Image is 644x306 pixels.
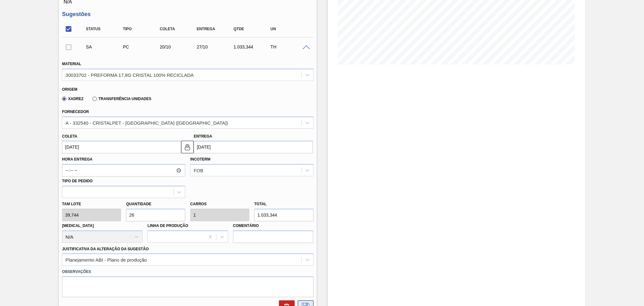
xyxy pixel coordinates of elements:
[62,200,121,209] label: Tam lote
[194,134,212,139] label: Entrega
[92,97,151,101] label: Transferência Unidades
[84,27,126,31] div: Status
[269,27,310,31] div: UN
[126,202,151,206] label: Quantidade
[121,44,163,49] div: Pedido de Compra
[194,168,203,173] div: FOB
[65,72,194,77] div: 30033702 - PREFORMA 17,8G CRISTAL 100% RECICLADA
[190,202,207,206] label: Carros
[65,120,228,125] div: A - 332540 - CRISTALPET - [GEOGRAPHIC_DATA] ([GEOGRAPHIC_DATA])
[158,27,200,31] div: Coleta
[194,141,313,153] input: dd/mm/yyyy
[121,27,163,31] div: Tipo
[233,221,314,230] label: Comentário
[62,247,149,251] label: Justificativa da Alteração da Sugestão
[269,44,310,49] div: TH
[62,11,313,18] h3: Sugestões
[62,267,313,276] label: Observações
[62,87,77,92] label: Origem
[62,97,84,101] label: Xadrez
[62,155,185,164] label: Hora Entrega
[190,157,210,161] label: Incoterm
[84,44,126,49] div: Sugestão Alterada
[158,44,200,49] div: 20/10/2025
[254,202,267,206] label: Total
[62,110,89,114] label: Fornecedor
[195,44,236,49] div: 27/10/2025
[184,143,191,151] img: locked
[62,141,181,153] input: dd/mm/yyyy
[181,141,194,153] button: locked
[232,27,274,31] div: Qtde
[147,224,188,228] label: Linha de Produção
[195,27,236,31] div: Entrega
[62,179,92,183] label: Tipo de pedido
[65,257,147,263] div: Planejamento ABI - Plano de produção
[62,224,94,228] label: [MEDICAL_DATA]
[62,134,77,139] label: Coleta
[62,62,81,66] label: Material
[232,44,274,49] div: 1.033,344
